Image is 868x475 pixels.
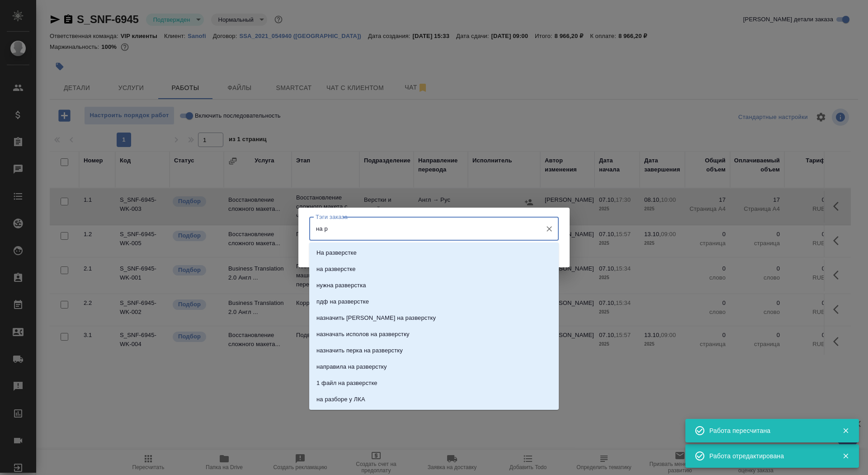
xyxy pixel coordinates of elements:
div: Работа пересчитана [709,426,829,435]
p: 1 файл на разверстке [316,379,377,388]
p: на разборе у ЛКА [316,395,365,404]
p: нужна разверстка [316,281,366,290]
button: Закрыть [836,427,855,435]
p: направила на разверстку [316,362,387,371]
p: назначить перка на разверстку [316,346,403,355]
p: назначать исполов на разверстку [316,330,410,339]
button: Закрыть [836,452,855,460]
div: Работа отредактирована [709,451,829,461]
p: назначить [PERSON_NAME] на разверстку [316,313,436,323]
p: пдф на разверстке [316,297,369,306]
p: На разверстке [316,248,357,257]
p: на разверстке [316,265,356,274]
button: Очистить [543,223,556,235]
